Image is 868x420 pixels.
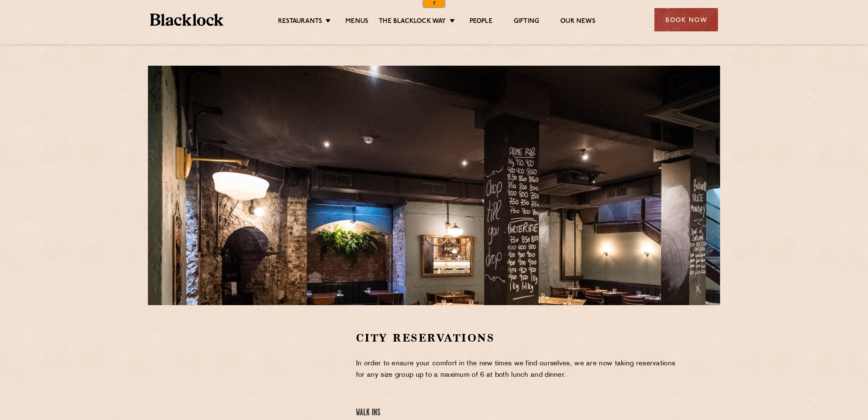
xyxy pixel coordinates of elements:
a: Menus [345,17,368,27]
a: Our News [560,17,595,27]
div: Book Now [654,8,718,31]
p: In order to ensure your comfort in the new times we find ourselves, we are now taking reservation... [356,358,681,381]
a: Restaurants [278,17,322,27]
h2: City Reservations [356,331,681,345]
a: The Blacklock Way [379,17,446,27]
a: People [470,17,492,27]
h4: Walk Ins [356,407,681,419]
a: Gifting [514,17,539,27]
img: BL_Textured_Logo-footer-cropped.svg [150,14,223,26]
